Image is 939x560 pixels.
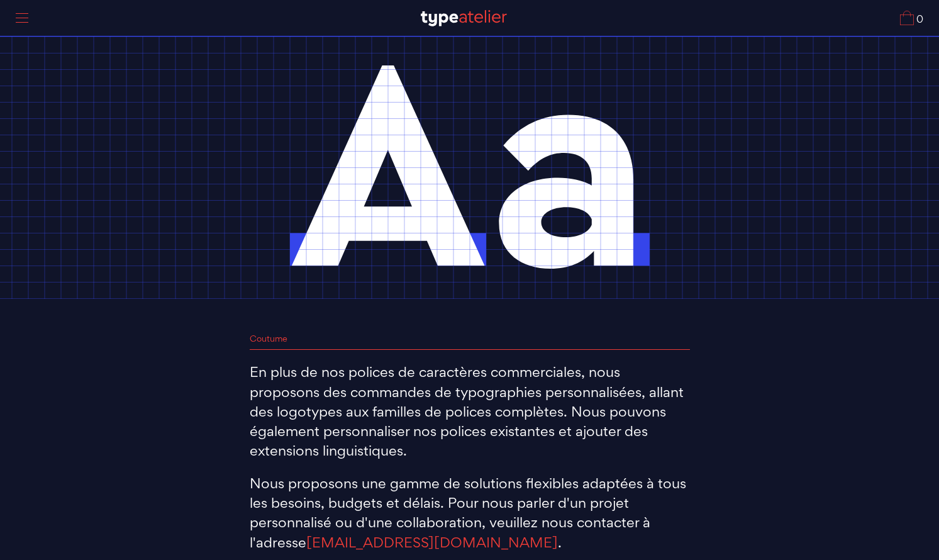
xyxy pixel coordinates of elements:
font: 0 [916,13,923,26]
img: Cart_Icon.svg [900,11,914,25]
img: TA_Logo.svg [421,10,507,26]
font: [EMAIL_ADDRESS][DOMAIN_NAME] [306,533,558,552]
font: En plus de nos polices de caractères commerciales, nous proposons des commandes de typographies p... [250,362,684,460]
a: [EMAIL_ADDRESS][DOMAIN_NAME] [306,533,558,553]
font: Coutume [250,333,287,344]
font: . [558,533,562,552]
a: 0 [900,11,923,25]
font: Nous proposons une gamme de solutions flexibles adaptées à tous les besoins, budgets et délais. P... [250,474,686,552]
